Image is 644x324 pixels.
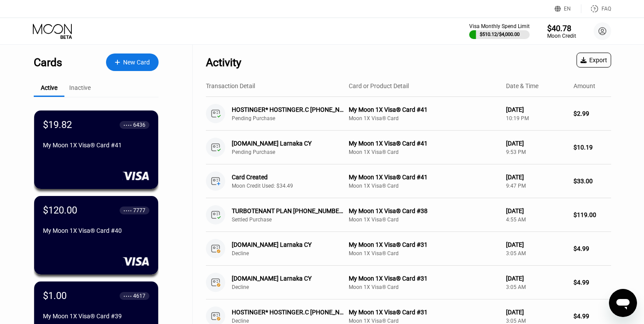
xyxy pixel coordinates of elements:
[349,250,499,256] div: Moon 1X Visa® Card
[573,178,611,185] div: $33.00
[232,106,345,113] div: HOSTINGER* HOSTINGER.C [PHONE_NUMBER] CY
[123,59,150,66] div: New Card
[506,250,566,256] div: 3:05 AM
[469,23,530,29] div: Visa Monthly Spend Limit
[232,241,345,248] div: [DOMAIN_NAME] Larnaka CY
[34,56,62,69] div: Cards
[206,131,611,164] div: [DOMAIN_NAME] Larnaka CYPending PurchaseMy Moon 1X Visa® Card #41Moon 1X Visa® Card[DATE]9:53 PM$...
[573,144,611,151] div: $10.19
[506,241,566,248] div: [DATE]
[547,24,576,33] div: $40.78
[506,106,566,113] div: [DATE]
[573,313,611,320] div: $4.99
[573,110,611,117] div: $2.99
[573,279,611,286] div: $4.99
[69,84,91,91] div: Inactive
[573,82,595,89] div: Amount
[506,115,566,121] div: 10:19 PM
[43,119,72,130] div: $19.82
[506,207,566,214] div: [DATE]
[232,250,354,256] div: Decline
[206,198,611,232] div: TURBOTENANT PLAN [PHONE_NUMBER] USSettled PurchaseMy Moon 1X Visa® Card #38Moon 1X Visa® Card[DAT...
[506,183,566,189] div: 9:47 PM
[480,32,520,37] div: $510.12 / $4,000.00
[577,53,611,68] div: Export
[609,289,637,317] iframe: Button to launch messaging window
[232,183,354,189] div: Moon Credit Used: $34.49
[506,309,566,316] div: [DATE]
[349,275,499,282] div: My Moon 1X Visa® Card #31
[106,53,159,71] div: New Card
[43,205,77,216] div: $120.00
[555,4,581,13] div: EN
[580,57,607,64] div: Export
[232,174,345,181] div: Card Created
[232,275,345,282] div: [DOMAIN_NAME] Larnaka CY
[133,293,145,299] div: 4617
[349,149,499,155] div: Moon 1X Visa® Card
[506,217,566,223] div: 4:55 AM
[206,97,611,131] div: HOSTINGER* HOSTINGER.C [PHONE_NUMBER] CYPending PurchaseMy Moon 1X Visa® Card #41Moon 1X Visa® Ca...
[349,217,499,223] div: Moon 1X Visa® Card
[232,149,354,155] div: Pending Purchase
[206,82,255,89] div: Transaction Detail
[43,227,149,234] div: My Moon 1X Visa® Card #40
[506,275,566,282] div: [DATE]
[506,82,538,89] div: Date & Time
[232,140,345,147] div: [DOMAIN_NAME] Larnaka CY
[547,33,576,39] div: Moon Credit
[34,196,158,274] div: $120.00● ● ● ●7777My Moon 1X Visa® Card #40
[124,209,132,212] div: ● ● ● ●
[547,24,576,39] div: $40.78Moon Credit
[232,318,354,324] div: Decline
[349,183,499,189] div: Moon 1X Visa® Card
[349,174,499,181] div: My Moon 1X Visa® Card #41
[349,318,499,324] div: Moon 1X Visa® Card
[573,211,611,218] div: $119.00
[349,82,409,89] div: Card or Product Detail
[564,6,571,12] div: EN
[34,110,158,189] div: $19.82● ● ● ●6436My Moon 1X Visa® Card #41
[232,217,354,223] div: Settled Purchase
[349,284,499,290] div: Moon 1X Visa® Card
[206,232,611,266] div: [DOMAIN_NAME] Larnaka CYDeclineMy Moon 1X Visa® Card #31Moon 1X Visa® Card[DATE]3:05 AM$4.99
[206,56,241,69] div: Activity
[232,309,345,316] div: HOSTINGER* HOSTINGER.C [PHONE_NUMBER] CY
[43,313,149,320] div: My Moon 1X Visa® Card #39
[506,140,566,147] div: [DATE]
[41,84,57,91] div: Active
[469,23,530,39] div: Visa Monthly Spend Limit$510.12/$4,000.00
[206,266,611,299] div: [DOMAIN_NAME] Larnaka CYDeclineMy Moon 1X Visa® Card #31Moon 1X Visa® Card[DATE]3:05 AM$4.99
[349,115,499,121] div: Moon 1X Visa® Card
[206,164,611,198] div: Card CreatedMoon Credit Used: $34.49My Moon 1X Visa® Card #41Moon 1X Visa® Card[DATE]9:47 PM$33.00
[349,207,499,214] div: My Moon 1X Visa® Card #38
[349,309,499,316] div: My Moon 1X Visa® Card #31
[232,115,354,121] div: Pending Purchase
[349,140,499,147] div: My Moon 1X Visa® Card #41
[573,245,611,252] div: $4.99
[602,6,611,12] div: FAQ
[506,174,566,181] div: [DATE]
[124,295,132,297] div: ● ● ● ●
[43,142,149,149] div: My Moon 1X Visa® Card #41
[506,318,566,324] div: 3:05 AM
[124,124,132,126] div: ● ● ● ●
[349,106,499,113] div: My Moon 1X Visa® Card #41
[349,241,499,248] div: My Moon 1X Visa® Card #31
[133,207,145,214] div: 7777
[581,4,611,13] div: FAQ
[43,290,67,301] div: $1.00
[506,149,566,155] div: 9:53 PM
[232,284,354,290] div: Decline
[133,122,145,128] div: 6436
[506,284,566,290] div: 3:05 AM
[232,207,345,214] div: TURBOTENANT PLAN [PHONE_NUMBER] US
